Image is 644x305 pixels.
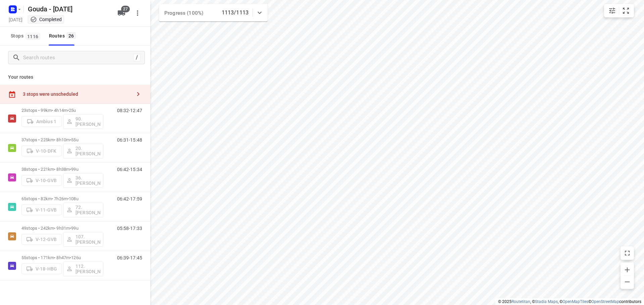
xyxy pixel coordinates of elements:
div: Progress (100%)1113/1113 [159,4,268,21]
span: Stops [11,32,42,40]
p: 06:39-17:45 [117,255,142,260]
span: 99u [71,226,78,231]
a: OpenStreetMap [591,299,619,304]
li: © 2025 , © , © © contributors [498,299,641,304]
span: • [70,226,71,231]
div: / [133,54,141,61]
a: Routetitan [512,299,530,304]
span: • [70,167,71,172]
div: This project completed. You cannot make any changes to it. [30,16,62,23]
button: Map settings [605,4,619,17]
a: OpenMapTiles [562,299,588,304]
a: Stadia Maps [535,299,558,304]
button: Fit zoom [619,4,633,17]
p: 65 stops • 82km • 7h26m [21,196,103,201]
p: Your routes [8,74,142,81]
p: 38 stops • 221km • 8h38m [21,167,103,172]
div: 3 stops were unscheduled [23,91,131,97]
span: 108u [69,196,78,201]
p: 37 stops • 225km • 8h10m [21,137,103,142]
input: Search routes [23,53,133,63]
span: 27 [121,6,130,12]
p: 55 stops • 171km • 8h47m [21,255,103,260]
p: 06:31-15:48 [117,137,142,143]
p: 05:58-17:33 [117,226,142,231]
p: 08:32-12:47 [117,108,142,113]
p: 06:42-17:59 [117,196,142,202]
span: 99u [71,167,78,172]
span: 55u [71,137,78,142]
span: • [70,255,71,260]
p: 49 stops • 242km • 9h31m [21,226,103,231]
span: 25u [69,108,76,113]
span: 126u [71,255,81,260]
div: small contained button group [604,4,634,17]
button: 27 [115,6,128,20]
span: • [70,137,71,142]
span: • [67,196,69,201]
p: 1113/1113 [222,9,249,17]
span: 1116 [25,33,40,40]
p: 23 stops • 99km • 4h14m [21,108,103,113]
div: Routes [49,32,78,40]
button: More [131,6,144,20]
p: 06:42-15:34 [117,167,142,172]
span: • [67,108,69,113]
span: Progress (100%) [164,10,203,16]
span: 26 [67,32,76,39]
